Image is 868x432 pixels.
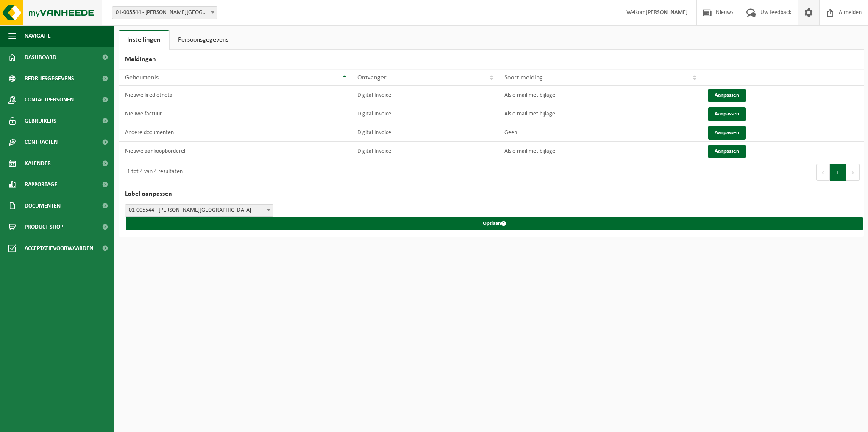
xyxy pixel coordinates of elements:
[25,238,93,259] span: Acceptatievoorwaarden
[25,216,63,238] span: Product Shop
[119,104,351,123] td: Nieuwe factuur
[119,142,351,160] td: Nieuwe aankoopborderel
[25,132,58,153] span: Contracten
[125,74,159,81] span: Gebeurtenis
[25,25,51,47] span: Navigatie
[708,145,746,158] button: Aanpassen
[351,104,498,123] td: Digital Invoice
[112,7,217,19] span: 01-005544 - JOFRAVAN - ELVERDINGE
[123,165,183,180] div: 1 tot 4 van 4 resultaten
[708,107,746,121] button: Aanpassen
[498,123,701,142] td: Geen
[119,123,351,142] td: Andere documenten
[25,195,61,216] span: Documenten
[126,217,863,230] button: Opslaan
[25,153,51,174] span: Kalender
[830,164,846,181] button: 1
[119,50,864,70] h2: Meldingen
[816,164,830,181] button: Previous
[170,30,237,50] a: Persoonsgegevens
[25,110,56,132] span: Gebruikers
[846,164,860,181] button: Next
[25,47,56,68] span: Dashboard
[498,142,701,160] td: Als e-mail met bijlage
[25,174,57,195] span: Rapportage
[498,86,701,104] td: Als e-mail met bijlage
[504,74,543,81] span: Soort melding
[25,68,74,89] span: Bedrijfsgegevens
[119,30,169,50] a: Instellingen
[125,205,273,216] span: 01-005544 - JOFRAVAN - ELVERDINGE
[25,89,74,110] span: Contactpersonen
[351,86,498,104] td: Digital Invoice
[112,6,217,19] span: 01-005544 - JOFRAVAN - ELVERDINGE
[125,204,273,217] span: 01-005544 - JOFRAVAN - ELVERDINGE
[645,9,688,16] strong: [PERSON_NAME]
[119,184,864,204] h2: Label aanpassen
[708,89,746,102] button: Aanpassen
[498,104,701,123] td: Als e-mail met bijlage
[357,74,387,81] span: Ontvanger
[708,126,746,140] button: Aanpassen
[119,86,351,104] td: Nieuwe kredietnota
[351,142,498,160] td: Digital Invoice
[351,123,498,142] td: Digital Invoice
